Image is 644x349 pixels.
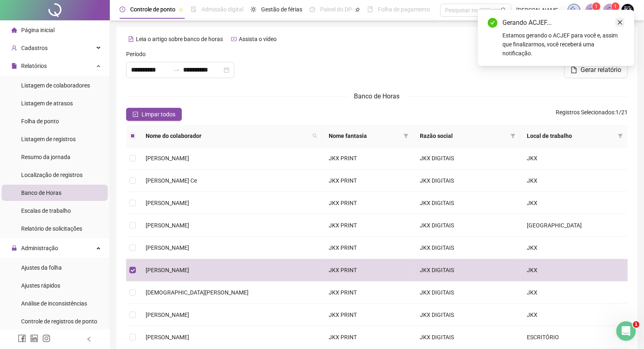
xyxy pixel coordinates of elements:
span: check-square [133,111,138,117]
td: JKX PRINT [322,147,413,170]
td: JKX [520,192,628,214]
span: Relatório de solicitações [21,225,82,232]
td: JKX DIGITAIS [413,304,521,326]
span: file-text [128,36,134,42]
span: filter [616,130,624,142]
span: bell [606,7,613,14]
img: 87652 [622,4,634,16]
span: Banco de Horas [354,92,400,100]
span: left [86,336,92,342]
td: JKX PRINT [322,237,413,259]
button: Limpar todos [126,108,182,121]
span: [PERSON_NAME] [146,312,189,318]
span: Banco de Horas [21,190,61,196]
div: Estamos gerando o ACJEF para você e, assim que finalizarmos, você receberá uma notificação. [502,31,624,58]
span: Painel do DP [320,6,352,13]
span: search [312,133,317,138]
a: Close [616,18,624,27]
span: search [311,130,319,142]
td: JKX DIGITAIS [413,192,521,214]
span: [PERSON_NAME] - JKX PRINT [516,6,563,15]
span: : 1 / 21 [556,108,628,121]
span: search [501,7,507,13]
span: 1 [614,4,617,9]
span: user-add [11,45,17,51]
span: sun [251,7,256,12]
span: file-done [191,7,196,12]
span: filter [402,130,410,142]
span: swap-right [173,67,180,73]
span: to [173,67,180,73]
span: file [11,63,17,69]
td: JKX PRINT [322,259,413,281]
td: JKX [520,237,628,259]
span: linkedin [30,334,38,342]
span: pushpin [179,7,183,12]
span: Análise de inconsistências [21,300,87,307]
span: Período [126,50,146,59]
span: Página inicial [21,27,55,33]
span: close [617,20,623,25]
span: Nome fantasia [329,131,400,140]
sup: 1 [611,2,620,11]
span: [DEMOGRAPHIC_DATA][PERSON_NAME] [146,289,249,296]
span: dashboard [310,7,315,12]
span: Relatórios [21,63,47,69]
span: Escalas de trabalho [21,207,71,214]
span: Resumo da jornada [21,154,70,160]
td: JKX DIGITAIS [413,259,521,281]
span: Registros Selecionados [556,109,614,116]
span: Administração [21,245,58,251]
span: Assista o vídeo [239,36,277,42]
span: book [367,7,373,12]
span: Cadastros [21,45,48,51]
sup: 1 [592,2,600,11]
span: Controle de ponto [130,6,175,13]
span: 1 [633,321,640,328]
span: youtube [231,36,237,42]
span: facebook [18,334,26,342]
span: Ajustes rápidos [21,282,60,289]
span: filter [404,133,408,138]
td: JKX [520,281,628,304]
span: instagram [42,334,50,342]
span: Folha de pagamento [378,6,430,13]
td: JKX DIGITAIS [413,281,521,304]
iframe: Intercom live chat [616,321,636,341]
span: filter [618,133,623,138]
span: Nome do colaborador [146,131,309,140]
td: JKX DIGITAIS [413,326,521,349]
td: JKX PRINT [322,326,413,349]
td: JKX [520,170,628,192]
td: ESCRITÓRIO [520,326,628,349]
span: Gestão de férias [261,6,302,13]
span: [PERSON_NAME] [146,244,189,251]
td: JKX DIGITAIS [413,147,521,170]
td: JKX PRINT [322,304,413,326]
span: filter [511,133,515,138]
td: JKX PRINT [322,281,413,304]
span: check-circle [488,18,498,28]
span: Admissão digital [201,6,243,13]
span: pushpin [355,7,360,12]
span: [PERSON_NAME] [146,222,189,229]
span: lock [11,245,17,251]
span: Listagem de registros [21,136,76,142]
td: JKX PRINT [322,192,413,214]
span: Razão social [420,131,508,140]
span: [PERSON_NAME] [146,155,189,161]
span: Local de trabalho [527,131,615,140]
span: notification [588,7,596,14]
td: JKX PRINT [322,170,413,192]
span: Controle de registros de ponto [21,318,97,325]
td: JKX [520,147,628,170]
span: clock-circle [120,7,125,12]
span: Localização de registros [21,172,83,178]
span: filter [509,130,517,142]
td: [GEOGRAPHIC_DATA] [520,214,628,237]
td: JKX [520,259,628,281]
span: [PERSON_NAME] Ce [146,177,197,184]
span: 1 [595,4,598,9]
img: sparkle-icon.fc2bf0ac1784a2077858766a79e2daf3.svg [570,6,579,15]
td: JKX DIGITAIS [413,214,521,237]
